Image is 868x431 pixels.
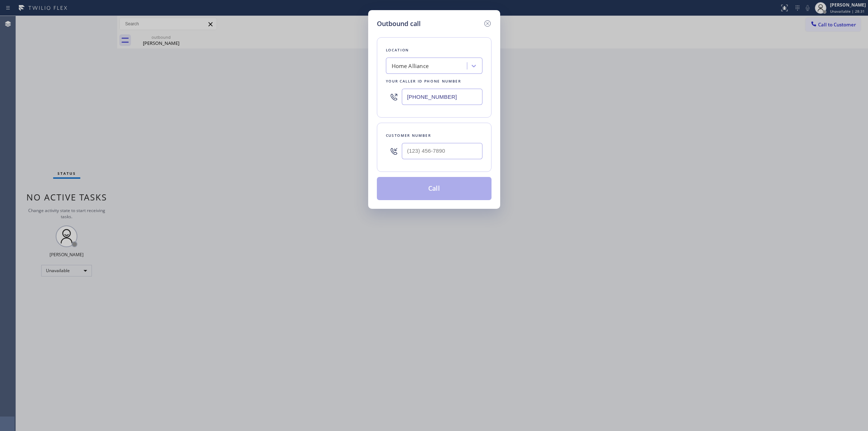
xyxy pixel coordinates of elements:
[377,19,421,29] h5: Outbound call
[392,62,429,70] div: Home Alliance
[386,77,482,85] div: Your caller id phone number
[386,132,482,139] div: Customer number
[377,177,492,200] button: Call
[402,89,482,105] input: (123) 456-7890
[386,46,482,54] div: Location
[402,143,482,159] input: (123) 456-7890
